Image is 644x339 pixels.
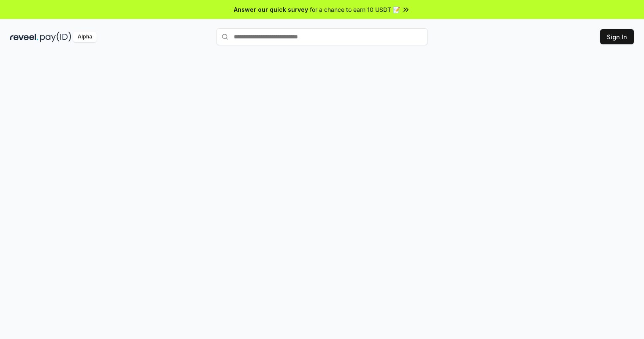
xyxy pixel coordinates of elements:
div: Alpha [73,32,97,42]
button: Sign In [600,29,634,44]
img: reveel_dark [10,32,38,42]
img: pay_id [40,32,71,42]
span: Answer our quick survey [234,5,308,14]
span: for a chance to earn 10 USDT 📝 [310,5,400,14]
